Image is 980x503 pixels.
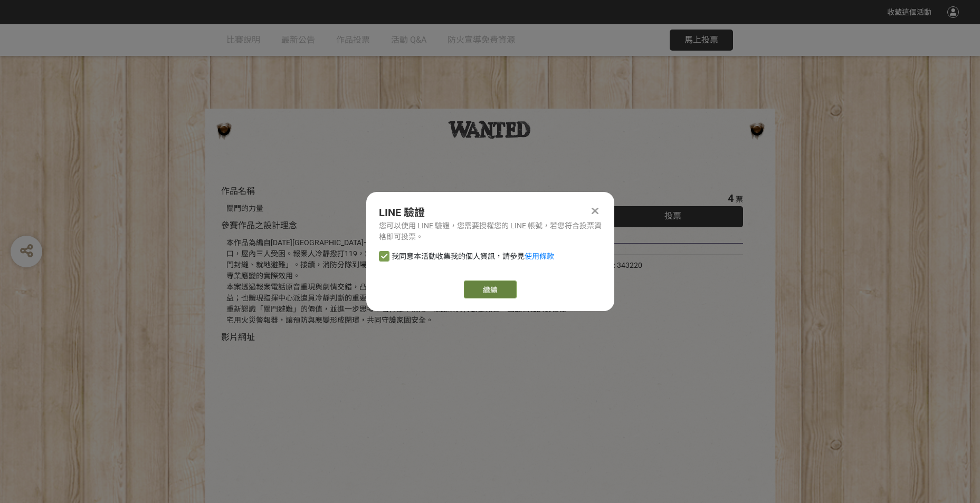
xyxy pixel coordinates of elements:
a: 使用條款 [525,252,554,260]
span: 作品名稱 [221,186,255,196]
span: 影片網址 [221,332,255,342]
span: 馬上投票 [684,35,718,45]
a: 防火宣導免費資源 [448,24,515,56]
span: 防火宣導免費資源 [448,35,515,45]
span: 4 [728,192,734,205]
div: 關門的力量 [226,203,571,214]
span: 我同意本活動收集我的個人資訊，請參見 [392,251,554,262]
span: 作品投票 [336,35,370,45]
span: 最新公告 [281,35,315,45]
a: 活動 Q&A [391,24,426,56]
a: 比賽說明 [226,24,260,56]
span: SID: 343220 [603,261,642,269]
span: 比賽說明 [226,35,260,45]
span: 票 [736,195,743,204]
div: 本作品為編自[DATE][GEOGRAPHIC_DATA]一件真實發生住宅火警。凌晨時分，現場高溫濃煙封鎖樓梯間出口，屋內三人受困。報案人冷靜撥打119，救災救護指揮中心派遣員即時判斷情勢，明確... [226,237,571,326]
span: 參賽作品之設計理念 [221,220,297,230]
div: 您可以使用 LINE 驗證，您需要授權您的 LINE 帳號，若您符合投票資格即可投票。 [379,220,602,243]
div: LINE 驗證 [379,205,602,220]
a: 繼續 [464,280,517,298]
span: 投票 [664,211,681,221]
span: 活動 Q&A [391,35,426,45]
a: 最新公告 [281,24,315,56]
button: 馬上投票 [670,30,733,51]
span: 收藏這個活動 [887,8,931,16]
a: 作品投票 [336,24,370,56]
